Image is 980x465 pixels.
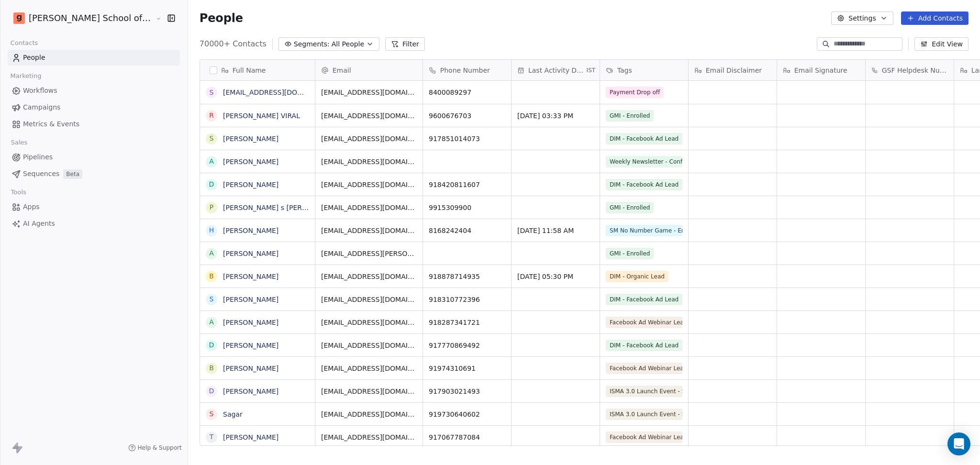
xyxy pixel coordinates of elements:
div: D [209,386,214,396]
span: Beta [63,169,82,179]
span: ISMA 3.0 Launch Event - Signup [606,409,682,420]
div: Email Disclaimer [689,60,777,80]
button: Settings [831,11,893,25]
span: Last Activity Date [528,66,585,75]
div: D [209,179,214,189]
div: S [209,294,213,304]
img: Goela%20School%20Logos%20(4).png [13,12,25,24]
a: Campaigns [8,100,180,115]
span: DIM - Facebook Ad Lead [606,340,682,351]
a: Workflows [8,83,180,99]
div: Email [315,60,423,80]
span: [EMAIL_ADDRESS][DOMAIN_NAME] [321,410,417,419]
button: Filter [385,37,425,51]
div: Full Name [200,60,315,80]
a: [PERSON_NAME] [223,365,278,372]
span: Campaigns [23,102,60,112]
a: People [8,50,180,66]
span: ISMA 3.0 Launch Event - Signup [606,386,682,397]
span: Metrics & Events [23,119,79,129]
span: [DATE] 11:58 AM [517,226,594,235]
span: SM No Number Game - Enrolled [606,225,682,236]
a: [PERSON_NAME] [223,296,278,303]
a: Apps [8,199,180,215]
span: GSF Helpdesk Number [882,66,948,75]
span: DIM - Facebook Ad Lead [606,179,682,190]
a: AI Agents [8,216,180,232]
span: [EMAIL_ADDRESS][DOMAIN_NAME] [321,88,417,97]
span: [EMAIL_ADDRESS][DOMAIN_NAME] [321,226,417,235]
span: Full Name [233,66,266,75]
span: GMI - Enrolled [606,202,654,213]
span: IST [587,66,596,74]
div: T [209,432,213,442]
a: [PERSON_NAME] [223,181,278,188]
span: Apps [23,202,40,212]
span: 917770869492 [429,341,505,350]
a: Help & Support [128,444,182,452]
span: People [23,53,45,63]
div: S [209,409,213,419]
div: B [209,271,214,281]
span: 918310772396 [429,295,505,304]
span: [EMAIL_ADDRESS][DOMAIN_NAME] [321,387,417,396]
div: Last Activity DateIST [512,60,600,80]
a: SequencesBeta [8,166,180,182]
span: Sequences [23,169,59,179]
div: S [209,133,213,144]
a: [PERSON_NAME] [223,342,278,349]
span: 8168242404 [429,226,505,235]
span: Tags [617,66,632,75]
span: [PERSON_NAME] School of Finance LLP [29,12,153,24]
span: 918420811607 [429,180,505,189]
span: [EMAIL_ADDRESS][DOMAIN_NAME] [321,111,417,121]
span: Help & Support [138,444,182,452]
span: [EMAIL_ADDRESS][DOMAIN_NAME] [321,318,417,327]
span: 917851014073 [429,134,505,144]
span: 917903021493 [429,387,505,396]
a: [PERSON_NAME] [223,158,278,166]
span: [EMAIL_ADDRESS][DOMAIN_NAME] [321,180,417,189]
span: Phone Number [440,66,490,75]
div: grid [200,81,315,446]
span: 70000+ Contacts [200,38,267,50]
span: Email [333,66,351,75]
a: [PERSON_NAME] [223,135,278,143]
a: [PERSON_NAME] [223,387,278,395]
span: Facebook Ad Webinar Lead [606,317,682,328]
span: Sales [7,135,32,150]
span: 918287341721 [429,318,505,327]
a: [PERSON_NAME] [223,250,278,257]
span: 9600676703 [429,111,505,121]
div: B [209,363,214,373]
div: A [209,248,214,258]
span: GMI - Enrolled [606,248,654,259]
span: GMI - Enrolled [606,110,654,122]
span: [DATE] 05:30 PM [517,272,594,281]
span: [EMAIL_ADDRESS][DOMAIN_NAME] [321,203,417,212]
a: [PERSON_NAME] [223,227,278,234]
div: D [209,340,214,350]
div: Phone Number [423,60,511,80]
span: 8400089297 [429,88,505,97]
a: [PERSON_NAME] [223,433,278,441]
span: [EMAIL_ADDRESS][DOMAIN_NAME] [321,134,417,144]
a: Pipelines [8,149,180,165]
div: Email Signature [777,60,865,80]
span: 91974310691 [429,364,505,373]
a: Metrics & Events [8,116,180,132]
span: [EMAIL_ADDRESS][DOMAIN_NAME] [321,341,417,350]
a: [PERSON_NAME] [223,319,278,326]
span: 917067787084 [429,432,505,442]
span: Pipelines [23,152,53,162]
span: Email Disclaimer [706,66,762,75]
button: Add Contacts [901,11,969,25]
span: [EMAIL_ADDRESS][DOMAIN_NAME] [321,432,417,442]
span: Tools [7,185,30,199]
span: Marketing [6,69,45,83]
span: Workflows [23,86,57,96]
a: [PERSON_NAME] VIRAL [223,112,300,120]
span: [EMAIL_ADDRESS][DOMAIN_NAME] [321,364,417,373]
span: Facebook Ad Webinar Lead [606,432,682,443]
span: [DATE] 03:33 PM [517,111,594,121]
